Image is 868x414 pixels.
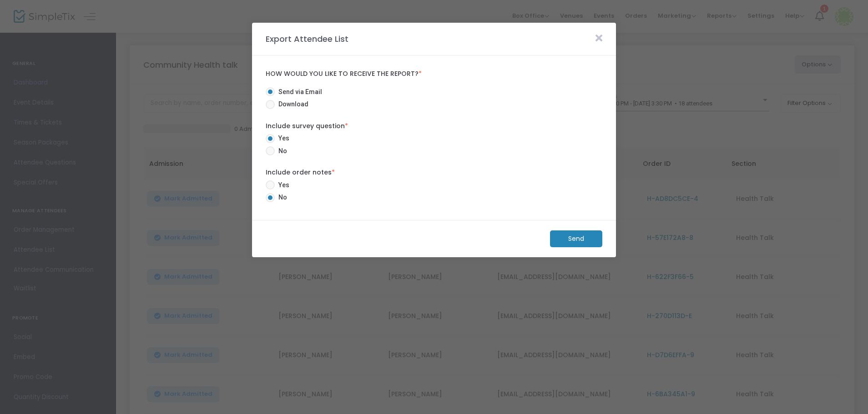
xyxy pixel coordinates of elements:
span: No [275,193,287,202]
label: Include order notes [266,168,602,177]
label: How would you like to receive the report? [266,70,602,78]
label: Include survey question [266,121,602,131]
span: Download [275,100,308,109]
span: Yes [275,134,289,143]
span: Send via Email [275,87,322,97]
span: Yes [275,180,289,190]
span: No [275,146,287,156]
m-button: Send [550,230,602,247]
m-panel-header: Export Attendee List [252,23,616,55]
m-panel-title: Export Attendee List [261,33,353,45]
